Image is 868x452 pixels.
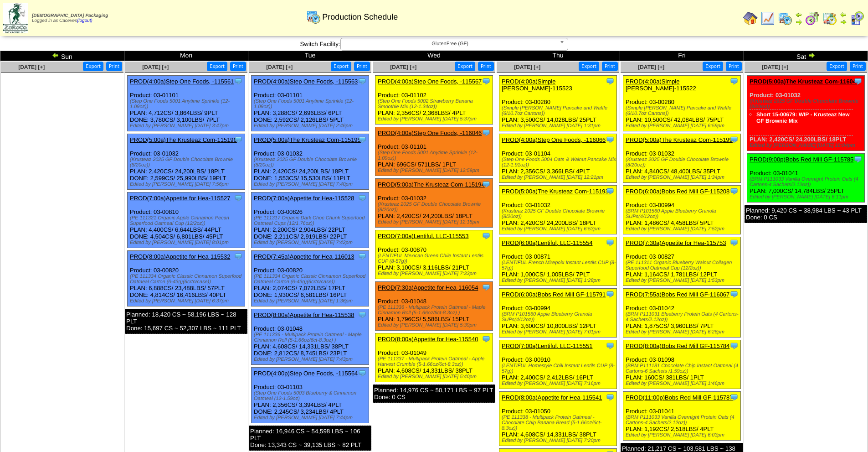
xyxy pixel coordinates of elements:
div: Product: 03-00810 PLAN: 4,400CS / 6,644LBS / 44PLT DONE: 4,504CS / 6,801LBS / 45PLT [128,192,245,248]
a: PROD(5:00a)The Krusteaz Com-115195 [254,136,361,143]
a: [DATE] [+] [142,64,169,70]
div: Product: 03-01050 PLAN: 4,608CS / 14,331LBS / 38PLT [499,392,617,446]
td: Mon [124,51,248,61]
button: Export [207,62,227,71]
div: Edited by [PERSON_NAME] [DATE] 1:31pm [502,123,616,129]
a: PROD(7:30a)Appetite for Hea-115753 [626,239,726,246]
button: Export [331,62,351,71]
div: Product: 03-00280 PLAN: 10,500CS / 42,084LBS / 75PLT [623,76,741,131]
a: Short 15-00679: WIP - Krusteaz New GF Brownie Mix [756,111,850,124]
a: PROD(9:00p)Bobs Red Mill GF-115785 [750,156,853,163]
div: Product: 03-00910 PLAN: 2,400CS / 2,412LBS / 16PLT [499,340,617,389]
td: Sun [0,51,124,61]
button: Print [230,62,246,71]
img: Tooltip [482,283,491,292]
a: PROD(4:00a)Simple [PERSON_NAME]-115523 [502,78,572,92]
div: Edited by [PERSON_NAME] [DATE] 7:16pm [502,381,616,386]
div: Product: 03-01032 PLAN: 2,420CS / 24,200LBS / 18PLT [499,186,617,234]
img: Tooltip [853,77,863,86]
button: Print [850,62,866,71]
div: Product: 03-01032 PLAN: 2,420CS / 24,200LBS / 18PLT [375,179,493,228]
img: Tooltip [729,135,739,144]
div: Product: 03-01032 PLAN: 2,420CS / 24,200LBS / 18PLT DONE: 2,599CS / 25,990LBS / 19PLT [128,134,245,190]
div: Edited by [PERSON_NAME] [DATE] 3:47pm [130,123,245,129]
div: Planned: 9,420 CS ~ 38,984 LBS ~ 43 PLT Done: 0 CS [745,205,867,223]
div: (PE 111321 Organic Apple Cinnamon Pecan Superfood Oatmeal Cup (12/2oz)) [130,215,245,226]
img: Tooltip [482,231,491,240]
div: Edited by [PERSON_NAME] [DATE] 7:20pm [502,438,616,443]
img: calendarinout.gif [822,11,837,26]
div: Product: 03-00870 PLAN: 3,100CS / 3,116LBS / 21PLT [375,230,493,279]
a: PROD(5:00a)The Krusteaz Com-116045 [750,78,859,85]
img: Tooltip [729,393,739,402]
button: Export [703,62,723,71]
img: Tooltip [729,290,739,299]
div: (Step One Foods 5001 Anytime Sprinkle (12-1.09oz)) [378,150,493,161]
img: Tooltip [482,180,491,189]
div: (Simple [PERSON_NAME] Pancake and Waffle (6/10.7oz Cartons)) [502,105,616,116]
a: PROD(5:00a)The Krusteaz Com-115199 [626,136,733,143]
img: Tooltip [234,193,243,203]
img: line_graph.gif [760,11,775,26]
a: PROD(4:00p)Step One Foods, -115564 [254,370,358,377]
img: calendarcustomer.gif [850,11,864,26]
div: Edited by [PERSON_NAME] [DATE] 7:42pm [254,240,369,245]
a: PROD(7:00a)Lentiful, LLC-115553 [378,233,468,239]
div: Edited by [PERSON_NAME] [DATE] 1:53pm [626,278,740,283]
div: (PE 111337 - Multipack Protein Oatmeal - Apple Harvest Crumble (5-1.66oz/6ct-8.3oz)) [378,356,493,367]
div: (BRM P101560 Apple Blueberry Granola SUPs(4/12oz)) [626,208,740,219]
div: Product: 03-00994 PLAN: 1,486CS / 4,458LBS / 5PLT [623,186,741,234]
div: Product: 03-01032 PLAN: 2,420CS / 24,200LBS / 18PLT [747,76,865,151]
img: Tooltip [606,77,615,86]
div: Product: 03-01042 PLAN: 1,875CS / 3,960LBS / 7PLT [623,289,741,338]
a: PROD(7:00a)Lentiful, LLC-115551 [502,343,592,349]
div: Edited by [PERSON_NAME] [DATE] 7:44pm [254,415,369,421]
img: Tooltip [482,334,491,343]
div: (BRM P111033 Vanilla Overnight Protein Oats (4 Cartons-4 Sachets/2.12oz)) [750,177,864,187]
a: PROD(7:45a)Appetite for Hea-116013 [254,253,354,260]
div: Product: 03-01101 PLAN: 3,288CS / 2,696LBS / 6PLT DONE: 2,592CS / 2,126LBS / 5PLT [252,76,369,131]
div: Product: 03-01101 PLAN: 4,712CS / 3,864LBS / 9PLT DONE: 3,780CS / 3,100LBS / 7PLT [128,76,245,131]
div: Product: 03-00826 PLAN: 2,200CS / 2,904LBS / 22PLT DONE: 2,211CS / 2,919LBS / 22PLT [252,192,369,248]
a: PROD(4:00a)Step One Foods, -115561 [130,78,234,85]
img: Tooltip [234,77,243,86]
a: PROD(11:00p)Bobs Red Mill GF-115787 [626,394,733,401]
div: Edited by [PERSON_NAME] [DATE] 12:18pm [378,219,493,225]
div: Edited by [PERSON_NAME] [DATE] 1:34pm [626,175,740,180]
div: Product: 03-01049 PLAN: 4,608CS / 14,331LBS / 38PLT [375,333,493,382]
button: Export [455,62,475,71]
img: Tooltip [729,187,739,196]
img: arrowright.gif [840,18,847,26]
button: Print [478,62,494,71]
a: PROD(7:00a)Appetite for Hea-115528 [254,195,354,202]
a: PROD(4:00a)Step One Foods, -115563 [254,78,358,85]
div: (PE 111311 Organic Blueberry Walnut Collagen Superfood Oatmeal Cup (12/2oz)) [626,260,740,271]
td: Tue [248,51,372,61]
div: Product: 03-00820 PLAN: 2,074CS / 7,072LBS / 17PLT DONE: 1,930CS / 6,581LBS / 16PLT [252,251,369,307]
div: (Krusteaz 2025 GF Double Chocolate Brownie (8/20oz)) [130,157,245,168]
div: (Step One Foods 5001 Anytime Sprinkle (12-1.09oz)) [254,99,369,109]
div: (PE 111338 - Multipack Protein Oatmeal - Chocolate Chip Banana Bread (5-1.66oz/6ct-8.3oz)) [502,415,616,431]
div: Product: 03-00820 PLAN: 6,888CS / 23,488LBS / 57PLT DONE: 4,814CS / 16,416LBS / 40PLT [128,251,245,307]
div: (BRM P101560 Apple Blueberry Granola SUPs(4/12oz)) [502,312,616,322]
a: [DATE] [+] [762,64,788,70]
button: Export [579,62,599,71]
button: Print [602,62,618,71]
div: Product: 03-01048 PLAN: 4,608CS / 14,331LBS / 38PLT DONE: 2,812CS / 8,745LBS / 23PLT [252,309,369,365]
div: Edited by [PERSON_NAME] [DATE] 6:26pm [626,329,740,335]
a: PROD(6:00a)Bobs Red Mill GF-115208 [626,188,729,195]
a: [DATE] [+] [266,64,293,70]
a: [DATE] [+] [514,64,540,70]
div: Edited by [PERSON_NAME] [DATE] 7:01pm [502,329,616,335]
div: (BRM P111031 Blueberry Protein Oats (4 Cartons-4 Sachets/2.12oz)) [626,312,740,322]
div: Product: 03-01032 PLAN: 2,420CS / 24,200LBS / 18PLT DONE: 1,553CS / 15,530LBS / 11PLT [252,134,369,190]
img: Tooltip [234,252,243,261]
div: Product: 03-01048 PLAN: 1,796CS / 5,586LBS / 15PLT [375,282,493,331]
span: Logged in as Caceves [32,13,108,23]
a: PROD(6:00a)Bobs Red Mill GF-115791 [502,291,606,298]
a: PROD(4:00a)Step One Foods, -116046 [378,130,482,136]
div: Edited by [PERSON_NAME] [DATE] 6:03pm [626,432,740,438]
